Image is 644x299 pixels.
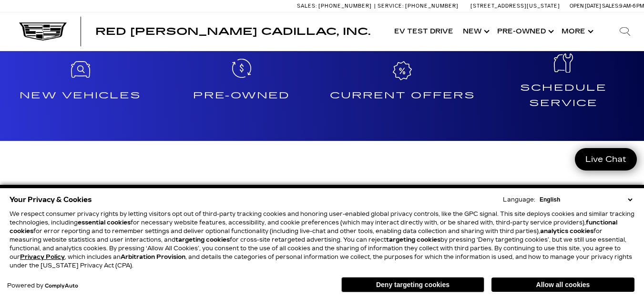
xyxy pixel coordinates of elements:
[619,3,644,9] span: 9 AM-6 PM
[322,38,483,134] a: Current Offers
[492,12,557,51] a: Pre-Owned
[602,3,619,9] span: Sales:
[405,3,459,9] span: [PHONE_NUMBER]
[386,236,440,243] strong: targeting cookies
[581,154,631,165] span: Live Chat
[95,27,370,36] a: Red [PERSON_NAME] Cadillac, Inc.
[175,236,230,243] strong: targeting cookies
[487,80,640,110] h4: Schedule Service
[389,12,458,51] a: EV Test Drive
[165,88,318,103] h4: Pre-Owned
[503,197,535,203] div: Language:
[10,210,634,270] p: We respect consumer privacy rights by letting visitors opt out of third-party tracking cookies an...
[341,277,484,292] button: Deny targeting cookies
[297,3,374,9] a: Sales: [PHONE_NUMBER]
[121,254,185,260] strong: Arbitration Provision
[45,283,78,289] a: ComplyAuto
[10,193,92,206] span: Your Privacy & Cookies
[378,3,404,9] span: Service:
[537,195,634,204] select: Language Select
[4,88,157,103] h4: New Vehicles
[7,283,78,289] div: Powered by
[161,38,322,134] a: Pre-Owned
[20,254,65,260] a: Privacy Policy
[297,3,317,9] span: Sales:
[78,219,131,226] strong: essential cookies
[95,26,370,37] span: Red [PERSON_NAME] Cadillac, Inc.
[374,3,461,9] a: Service: [PHONE_NUMBER]
[491,278,634,292] button: Allow all cookies
[540,228,593,235] strong: analytics cookies
[318,3,372,9] span: [PHONE_NUMBER]
[326,88,480,103] h4: Current Offers
[575,148,637,171] a: Live Chat
[483,31,644,141] a: Schedule Service
[557,12,596,51] button: More
[570,3,601,9] span: Open [DATE]
[470,3,560,9] a: [STREET_ADDRESS][US_STATE]
[19,22,67,41] img: Cadillac Dark Logo with Cadillac White Text
[458,12,492,51] a: New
